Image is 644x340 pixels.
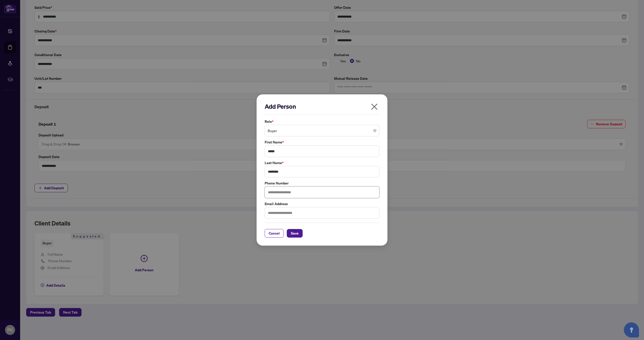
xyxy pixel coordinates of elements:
[265,180,379,186] label: Phone Number
[265,139,379,145] label: First Name
[265,229,284,238] button: Cancel
[268,126,376,135] span: Buyer
[265,102,379,110] h2: Add Person
[265,160,379,166] label: Last Name
[265,119,379,124] label: Role
[370,103,378,111] span: close
[269,229,280,237] span: Cancel
[265,201,379,207] label: Email Address
[373,129,376,132] span: close-circle
[291,229,299,237] span: Save
[287,229,303,238] button: Save
[624,322,639,337] button: Open asap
